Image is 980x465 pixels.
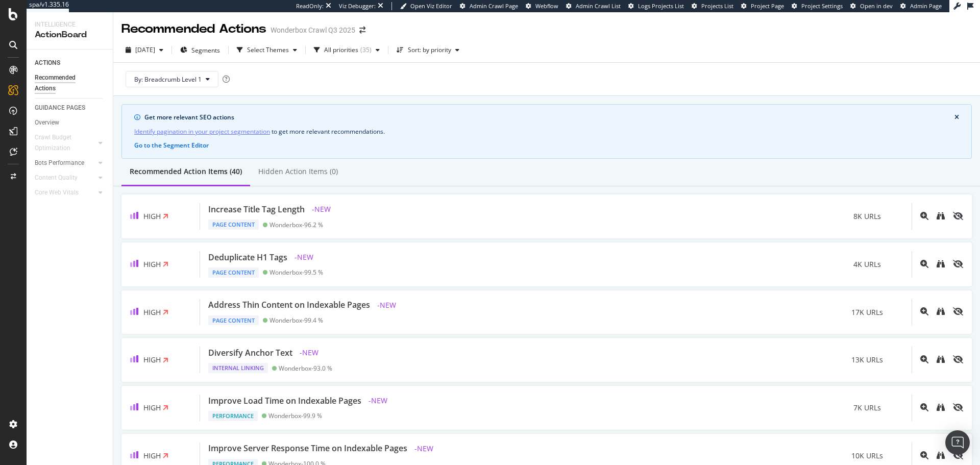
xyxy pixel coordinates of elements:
[143,259,161,269] span: High
[953,451,963,459] div: eye-slash
[143,307,161,317] span: High
[526,2,558,10] a: Webflow
[35,58,106,68] a: ACTIONS
[953,260,963,268] div: eye-slash
[176,42,224,58] button: Segments
[411,443,436,455] span: - NEW
[35,173,78,183] div: Content Quality
[920,212,928,220] div: magnifying-glass-plus
[566,2,621,10] a: Admin Crawl List
[953,307,963,315] div: eye-slash
[35,72,96,94] div: Recommended Actions
[860,2,893,10] span: Open in dev
[143,451,161,460] span: High
[121,20,266,38] div: Recommended Actions
[126,71,218,87] button: By: Breadcrumb Level 1
[35,117,59,128] div: Overview
[208,443,407,454] div: Improve Server Response Time on Indexable Pages
[135,45,155,54] span: 2025 Jul. 24th
[35,173,95,183] a: Content Quality
[850,2,893,10] a: Open in dev
[208,347,292,359] div: Diversify Anchor Text
[296,2,324,10] div: ReadOnly:
[35,187,95,198] a: Core Web Vitals
[365,395,390,407] span: - NEW
[853,403,881,413] span: 7K URLs
[460,2,518,10] a: Admin Crawl Page
[324,47,358,53] div: All priorities
[35,117,106,128] a: Overview
[937,212,945,221] a: binoculars
[35,132,88,154] div: Crawl Budget Optimization
[900,2,942,10] a: Admin Page
[233,42,301,58] button: Select Themes
[792,2,843,10] a: Project Settings
[247,47,289,53] div: Select Themes
[208,315,259,326] div: Page Content
[937,307,945,315] div: binoculars
[310,42,384,58] button: All priorities(35)
[937,308,945,316] a: binoculars
[953,212,963,220] div: eye-slash
[130,166,242,177] div: Recommended Action Items (40)
[920,307,928,315] div: magnifying-glass-plus
[937,356,945,364] a: binoculars
[920,403,928,411] div: magnifying-glass-plus
[279,364,332,372] div: Wonderbox - 93.0 %
[208,363,268,373] div: Internal Linking
[945,430,970,455] div: Open Intercom Messenger
[35,158,84,168] div: Bots Performance
[853,211,881,222] span: 8K URLs
[35,103,85,113] div: GUIDANCE PAGES
[741,2,784,10] a: Project Page
[143,403,161,412] span: High
[269,268,323,276] div: Wonderbox - 99.5 %
[144,113,954,122] div: Get more relevant SEO actions
[410,2,452,10] span: Open Viz Editor
[937,403,945,411] div: binoculars
[937,452,945,460] a: binoculars
[937,260,945,269] a: binoculars
[628,2,684,10] a: Logs Projects List
[920,260,928,268] div: magnifying-glass-plus
[143,211,161,221] span: High
[208,411,258,421] div: Performance
[35,58,60,68] div: ACTIONS
[121,104,972,159] div: info banner
[208,267,259,278] div: Page Content
[35,187,79,198] div: Core Web Vitals
[937,451,945,459] div: binoculars
[360,47,372,53] div: ( 35 )
[143,355,161,364] span: High
[269,221,323,229] div: Wonderbox - 96.2 %
[291,251,316,263] span: - NEW
[35,72,106,94] a: Recommended Actions
[910,2,942,10] span: Admin Page
[851,451,883,461] span: 10K URLs
[35,29,105,41] div: ActionBoard
[134,126,959,137] div: to get more relevant recommendations .
[576,2,621,10] span: Admin Crawl List
[35,103,106,113] a: GUIDANCE PAGES
[952,111,962,124] button: close banner
[851,355,883,365] span: 13K URLs
[393,42,463,58] button: Sort: by priority
[751,2,784,10] span: Project Page
[359,27,365,34] div: arrow-right-arrow-left
[920,451,928,459] div: magnifying-glass-plus
[920,355,928,363] div: magnifying-glass-plus
[134,141,209,150] button: Go to the Segment Editor
[208,219,259,230] div: Page Content
[208,252,287,263] div: Deduplicate H1 Tags
[535,2,558,10] span: Webflow
[400,2,452,10] a: Open Viz Editor
[701,2,733,10] span: Projects List
[208,395,361,407] div: Improve Load Time on Indexable Pages
[339,2,376,10] div: Viz Debugger:
[853,259,881,270] span: 4K URLs
[121,42,167,58] button: [DATE]
[937,260,945,268] div: binoculars
[470,2,518,10] span: Admin Crawl Page
[408,47,451,53] div: Sort: by priority
[134,126,270,137] a: Identify pagination in your project segmentation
